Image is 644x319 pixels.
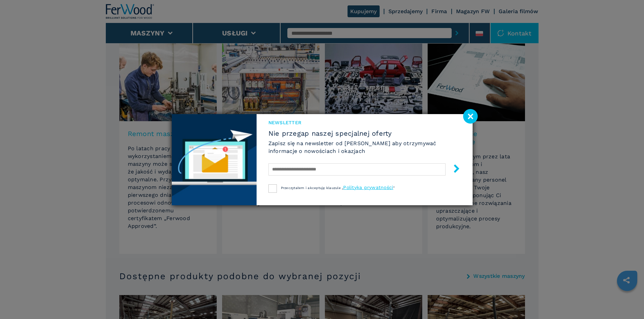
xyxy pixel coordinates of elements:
button: submit-button [446,162,461,178]
h6: Zapisz się na newsletter od [PERSON_NAME] aby otrzymywać informacje o nowościach i okazjach [268,139,461,155]
img: Newsletter image [172,114,257,205]
span: Przeczytałem i akceptuję klauzule „ [281,186,343,190]
span: ” [393,186,395,190]
a: Polityka prywatności [343,185,393,190]
span: Nie przegap naszej specjalnej oferty [268,129,461,137]
span: Newsletter [268,119,461,126]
